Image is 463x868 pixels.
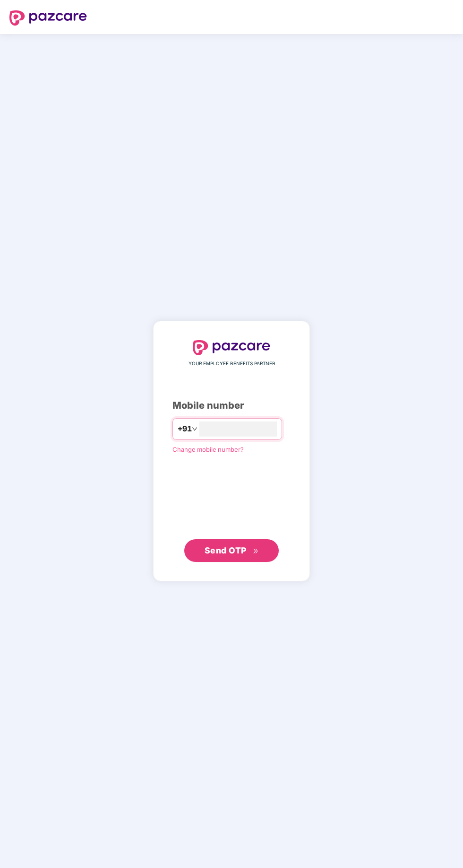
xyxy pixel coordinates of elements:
[253,548,259,554] span: double-right
[184,539,279,562] button: Send OTPdouble-right
[192,426,197,432] span: down
[9,10,87,26] img: logo
[193,340,270,355] img: logo
[172,446,244,453] a: Change mobile number?
[178,423,192,435] span: +91
[172,398,291,413] div: Mobile number
[205,545,247,555] span: Send OTP
[189,360,275,368] span: YOUR EMPLOYEE BENEFITS PARTNER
